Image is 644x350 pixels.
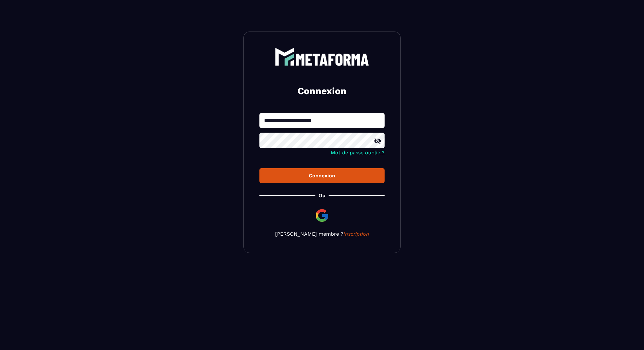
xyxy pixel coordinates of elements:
[259,48,385,66] a: logo
[259,168,385,183] button: Connexion
[264,173,380,179] div: Connexion
[267,85,377,97] h2: Connexion
[331,150,385,156] a: Mot de passe oublié ?
[275,48,369,66] img: logo
[343,231,369,237] a: Inscription
[314,208,330,223] img: google
[319,192,325,198] p: Ou
[259,231,385,237] p: [PERSON_NAME] membre ?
